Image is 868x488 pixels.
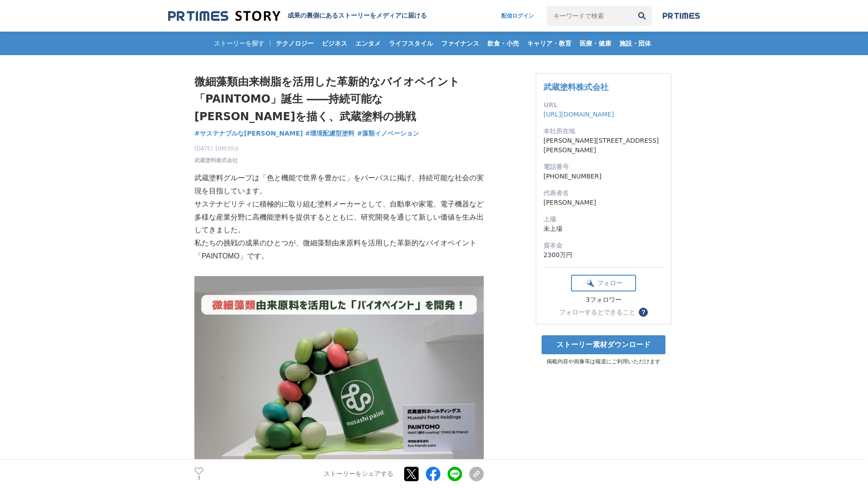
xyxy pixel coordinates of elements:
dd: [PERSON_NAME] [543,198,664,207]
a: 武蔵塗料株式会社 [194,156,238,164]
a: 成果の裏側にあるストーリーをメディアに届ける 成果の裏側にあるストーリーをメディアに届ける [168,10,427,22]
span: #環境配慮型塗料 [305,129,355,137]
a: #藻類イノベーション [357,129,419,138]
div: フォローするとできること [559,309,635,315]
button: 検索 [632,6,652,26]
dt: 上場 [543,215,664,224]
span: ライフスタイル [385,39,437,47]
button: フォロー [571,275,636,291]
p: ストーリーをシェアする [324,470,393,478]
img: prtimes [663,12,700,19]
span: 施設・団体 [616,39,655,47]
dt: 代表者名 [543,188,664,198]
a: キャリア・教育 [524,32,575,55]
span: テクノロジー [272,39,317,47]
a: [URL][DOMAIN_NAME] [543,111,614,118]
span: エンタメ [352,39,384,47]
div: 3フォロワー [571,296,636,304]
span: 医療・健康 [576,39,615,47]
img: 成果の裏側にあるストーリーをメディアに届ける [168,10,280,22]
a: #環境配慮型塗料 [305,129,355,138]
dt: 本社所在地 [543,127,664,136]
dd: 未上場 [543,224,664,234]
a: ライフスタイル [385,32,437,55]
dt: 資本金 [543,241,664,250]
a: 配信ログイン [492,6,543,26]
a: 施設・団体 [616,32,655,55]
a: 武蔵塗料株式会社 [543,82,609,92]
input: キーワードで検索 [547,6,632,26]
span: #藻類イノベーション [357,129,419,137]
span: #サステナブルな[PERSON_NAME] [194,129,303,137]
p: サステナビリティに積極的に取り組む塗料メーカーとして、自動車や家電、電子機器など多様な産業分野に高機能塗料を提供するとともに、研究開発を通じて新しい価値を生み出してきました。 [194,198,484,237]
a: #サステナブルな[PERSON_NAME] [194,129,303,138]
a: テクノロジー [272,32,317,55]
a: ストーリー素材ダウンロード [542,335,665,354]
dd: [PERSON_NAME][STREET_ADDRESS][PERSON_NAME] [543,136,664,155]
a: 飲食・小売 [484,32,523,55]
img: thumbnail_b7f7ef30-83c5-11f0-b6d8-d129f6f27462.jpg [194,276,484,469]
span: [DATE] 10時30分 [194,145,239,153]
span: 飲食・小売 [484,39,523,47]
a: ビジネス [318,32,351,55]
p: 武蔵塗料グループは「色と機能で世界を豊かに」をパーパスに掲げ、持続可能な社会の実現を目指しています。 [194,172,484,198]
a: ファイナンス [438,32,483,55]
p: 3 [194,476,203,480]
a: 医療・健康 [576,32,615,55]
h2: 成果の裏側にあるストーリーをメディアに届ける [288,12,427,20]
dt: 電話番号 [543,162,664,172]
h1: 微細藻類由来樹脂を活用した革新的なバイオペイント「PAINTOMO」誕生 ――持続可能な[PERSON_NAME]を描く、武蔵塗料の挑戦 [194,73,484,125]
span: ？ [640,309,646,315]
p: 掲載内容や画像等は報道にご利用いただけます [536,358,671,366]
dd: 2300万円 [543,250,664,260]
p: 私たちの挑戦の成果のひとつが、微細藻類由来原料を活用した革新的なバイオペイント「PAINTOMO」です。 [194,237,484,263]
button: ？ [639,308,648,317]
span: ビジネス [318,39,351,47]
span: ファイナンス [438,39,483,47]
span: キャリア・教育 [524,39,575,47]
a: エンタメ [352,32,384,55]
dt: URL [543,100,664,110]
dd: [PHONE_NUMBER] [543,172,664,181]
